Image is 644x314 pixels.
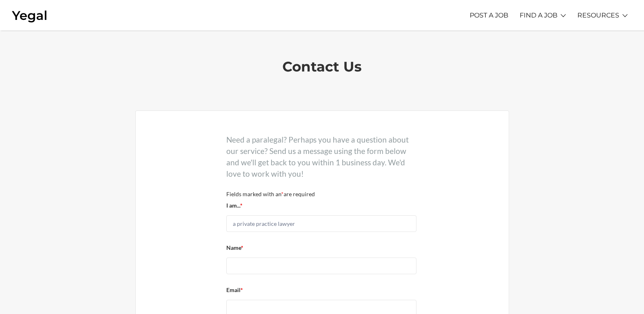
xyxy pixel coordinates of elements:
label: Name [226,242,243,253]
a: POST A JOB [470,4,508,26]
label: I am... [226,200,243,211]
span: Need a paralegal? Perhaps you have a question about our service? Send us a message using the form... [226,135,409,178]
a: RESOURCES [577,4,619,26]
label: Email [226,284,243,296]
div: Fields marked with an are required [226,188,417,200]
a: FIND A JOB [520,4,557,26]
